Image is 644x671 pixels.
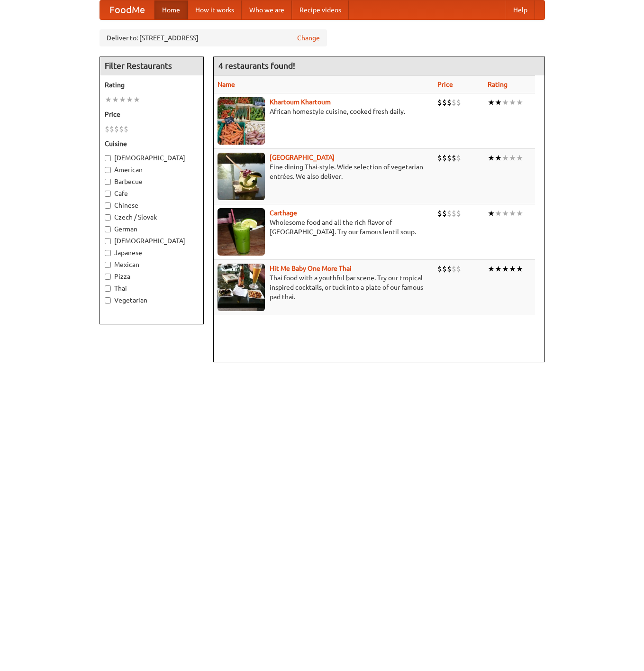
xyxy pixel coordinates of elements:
[105,201,199,210] label: Chinese
[105,248,199,257] label: Japanese
[509,208,516,219] li: ★
[437,97,442,108] li: $
[218,107,430,116] p: African homestyle cuisine, cooked fresh daily.
[105,262,111,268] input: Mexican
[242,0,292,19] a: Who we are
[270,98,331,106] a: Khartoum Khartoum
[105,238,111,244] input: [DEMOGRAPHIC_DATA]
[442,208,447,219] li: $
[488,97,495,108] li: ★
[218,218,430,237] p: Wholesome food and all the rich flavor of [GEOGRAPHIC_DATA]. Try our famous lentil soup.
[447,153,452,163] li: $
[105,191,111,197] input: Cafe
[292,0,349,19] a: Recipe videos
[270,265,352,272] a: Hit Me Baby One More Thai
[105,274,111,280] input: Pizza
[447,97,452,108] li: $
[447,264,452,274] li: $
[516,208,523,219] li: ★
[105,272,199,281] label: Pizza
[119,124,124,134] li: $
[100,0,154,19] a: FoodMe
[509,153,516,163] li: ★
[456,208,461,219] li: $
[488,81,508,88] a: Rating
[442,264,447,274] li: $
[126,94,133,105] li: ★
[154,0,188,19] a: Home
[105,224,199,234] label: German
[188,0,242,19] a: How it works
[437,81,453,88] a: Price
[133,94,140,105] li: ★
[297,33,320,43] a: Change
[105,124,109,134] li: $
[112,94,119,105] li: ★
[442,97,447,108] li: $
[495,153,502,163] li: ★
[105,297,111,303] input: Vegetarian
[100,29,327,46] div: Deliver to: [STREET_ADDRESS]
[452,153,456,163] li: $
[502,153,509,163] li: ★
[105,80,199,90] h5: Rating
[124,124,128,134] li: $
[218,264,265,311] img: babythai.jpg
[105,165,199,175] label: American
[218,162,430,181] p: Fine dining Thai-style. Wide selection of vegetarian entrées. We also deliver.
[456,153,461,163] li: $
[270,209,297,217] a: Carthage
[218,81,235,88] a: Name
[100,56,203,75] h4: Filter Restaurants
[119,94,126,105] li: ★
[509,97,516,108] li: ★
[502,264,509,274] li: ★
[105,260,199,269] label: Mexican
[509,264,516,274] li: ★
[109,124,114,134] li: $
[218,97,265,145] img: khartoum.jpg
[105,94,112,105] li: ★
[270,154,335,161] a: [GEOGRAPHIC_DATA]
[105,177,199,186] label: Barbecue
[437,264,442,274] li: $
[502,208,509,219] li: ★
[114,124,119,134] li: $
[447,208,452,219] li: $
[105,214,111,221] input: Czech / Slovak
[105,202,111,209] input: Chinese
[452,208,456,219] li: $
[516,264,523,274] li: ★
[495,208,502,219] li: ★
[488,264,495,274] li: ★
[502,97,509,108] li: ★
[488,208,495,219] li: ★
[105,285,111,292] input: Thai
[516,97,523,108] li: ★
[105,226,111,232] input: German
[105,110,199,119] h5: Price
[218,208,265,256] img: carthage.jpg
[105,167,111,173] input: American
[495,97,502,108] li: ★
[456,264,461,274] li: $
[442,153,447,163] li: $
[452,97,456,108] li: $
[495,264,502,274] li: ★
[105,295,199,305] label: Vegetarian
[456,97,461,108] li: $
[105,179,111,185] input: Barbecue
[218,273,430,302] p: Thai food with a youthful bar scene. Try our tropical inspired cocktails, or tuck into a plate of...
[506,0,535,19] a: Help
[516,153,523,163] li: ★
[218,61,295,70] ng-pluralize: 4 restaurants found!
[437,153,442,163] li: $
[105,250,111,256] input: Japanese
[105,212,199,222] label: Czech / Slovak
[105,189,199,198] label: Cafe
[437,208,442,219] li: $
[452,264,456,274] li: $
